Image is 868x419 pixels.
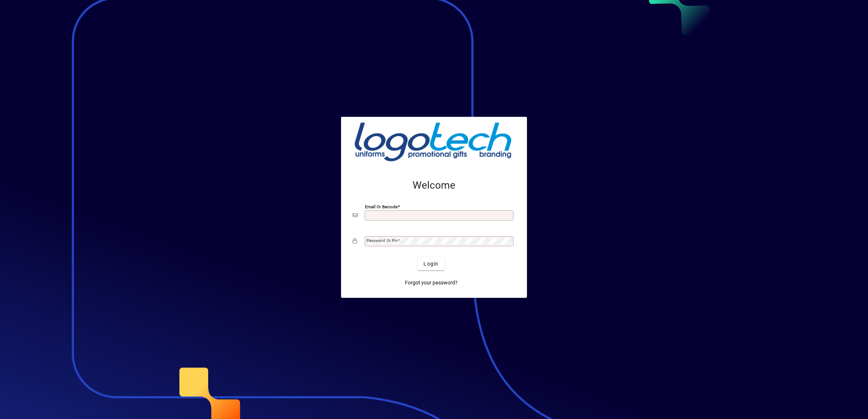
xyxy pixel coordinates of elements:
a: Forgot your password? [402,276,461,289]
button: Login [418,257,444,270]
mat-label: Password or Pin [366,238,398,243]
h2: Welcome [353,179,515,192]
span: Forgot your password? [405,279,458,287]
span: Login [423,260,438,268]
mat-label: Email or Barcode [365,204,398,209]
